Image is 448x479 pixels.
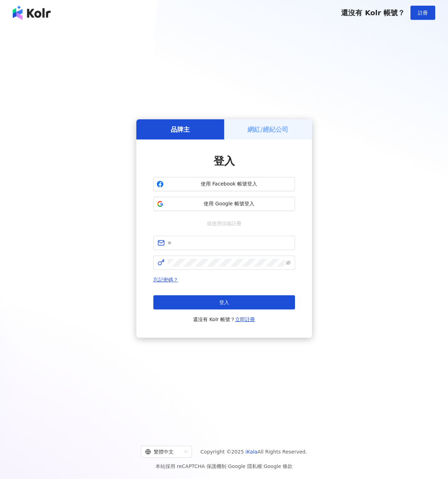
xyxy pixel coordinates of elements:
[245,449,257,455] a: iKala
[153,295,295,309] button: 登入
[286,260,291,265] span: eye-invisible
[341,8,405,17] span: 還沒有 Kolr 帳號？
[153,197,295,211] button: 使用 Google 帳號登入
[235,317,255,322] a: 立即註冊
[226,463,228,469] span: |
[155,462,293,471] span: 本站採用 reCAPTCHA 保護機制
[200,447,307,456] span: Copyright © 2025 All Rights Reserved.
[171,125,190,134] h5: 品牌主
[193,315,255,324] span: 還沒有 Kolr 帳號？
[13,6,51,20] img: logo
[153,277,178,283] a: 忘記密碼？
[248,125,288,134] h5: 網紅/經紀公司
[219,300,229,305] span: 登入
[153,177,295,191] button: 使用 Facebook 帳號登入
[166,181,292,188] span: 使用 Facebook 帳號登入
[214,155,235,167] span: 登入
[263,463,293,469] a: Google 條款
[418,10,428,16] span: 註冊
[202,219,246,227] span: 或使用信箱註冊
[228,463,262,469] a: Google 隱私權
[166,200,292,207] span: 使用 Google 帳號登入
[145,446,181,457] div: 繁體中文
[410,6,435,20] button: 註冊
[262,463,264,469] span: |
